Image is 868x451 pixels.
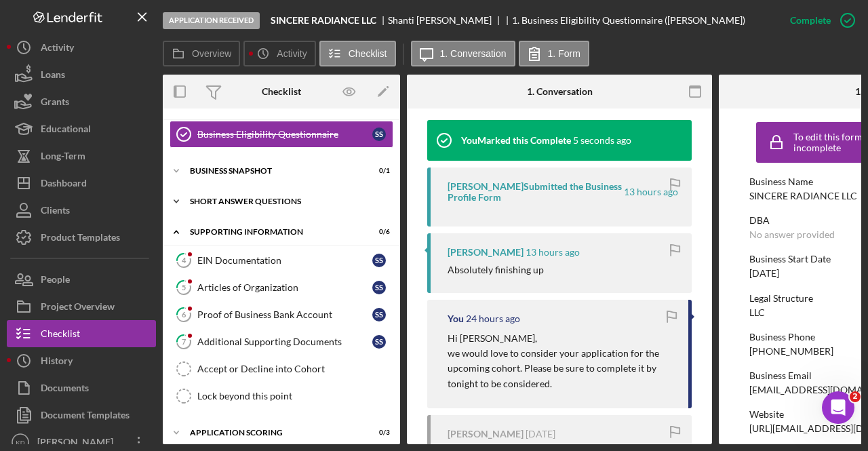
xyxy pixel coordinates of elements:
[749,268,779,279] div: [DATE]
[527,86,593,97] div: 1. Conversation
[822,391,854,424] iframe: Intercom live chat
[190,167,356,175] div: Business Snapshot
[41,142,85,173] div: Long-Term
[7,293,156,320] button: Project Overview
[548,48,580,59] label: 1. Form
[749,191,857,201] div: SINCERE RADIANCE LLC
[512,15,745,26] div: 1. Business Eligibility Questionnaire ([PERSON_NAME])
[366,167,390,175] div: 0 / 1
[790,7,831,34] div: Complete
[448,247,524,258] div: [PERSON_NAME]
[7,115,156,142] button: Educational
[7,197,156,224] button: Clients
[448,429,524,439] div: [PERSON_NAME]
[197,364,393,374] div: Accept or Decline into Cohort
[372,128,386,141] div: S S
[448,331,675,346] p: Hi [PERSON_NAME],
[41,347,73,378] div: History
[182,310,186,319] tspan: 6
[624,187,678,197] time: 2025-10-11 02:38
[388,15,503,26] div: Shanti [PERSON_NAME]
[41,401,130,432] div: Document Templates
[41,61,65,92] div: Loans
[182,283,186,292] tspan: 5
[466,313,520,324] time: 2025-10-10 15:51
[277,48,307,59] label: Activity
[7,347,156,374] button: History
[448,264,544,275] div: Absolutely finishing up
[41,320,80,351] div: Checklist
[573,135,631,146] time: 2025-10-11 15:44
[163,12,260,29] div: Application Received
[197,309,372,320] div: Proof of Business Bank Account
[319,41,396,66] button: Checklist
[192,48,231,59] label: Overview
[197,255,372,266] div: EIN Documentation
[41,224,120,254] div: Product Templates
[41,88,69,119] div: Grants
[749,307,765,318] div: LLC
[170,301,393,328] a: 6Proof of Business Bank AccountSS
[7,61,156,88] button: Loans
[7,401,156,429] button: Document Templates
[163,41,240,66] button: Overview
[7,224,156,251] button: Product Templates
[7,170,156,197] a: Dashboard
[197,391,393,401] div: Lock beyond this point
[776,7,861,34] button: Complete
[190,228,356,236] div: Supporting Information
[372,335,386,349] div: S S
[243,41,315,66] button: Activity
[41,293,115,323] div: Project Overview
[190,429,356,437] div: Application Scoring
[7,374,156,401] button: Documents
[41,266,70,296] div: People
[190,197,383,205] div: Short Answer Questions
[7,34,156,61] button: Activity
[366,429,390,437] div: 0 / 3
[41,115,91,146] div: Educational
[349,48,387,59] label: Checklist
[7,88,156,115] button: Grants
[170,274,393,301] a: 5Articles of OrganizationSS
[7,142,156,170] button: Long-Term
[749,346,833,357] div: [PHONE_NUMBER]
[7,320,156,347] button: Checklist
[41,197,70,227] div: Clients
[448,346,675,391] p: we would love to consider your application for the upcoming cohort. Please be sure to complete it...
[271,15,376,26] b: SINCERE RADIANCE LLC
[182,256,186,264] tspan: 4
[461,135,571,146] div: You Marked this Complete
[372,308,386,321] div: S S
[526,247,580,258] time: 2025-10-11 02:31
[170,328,393,355] a: 7Additional Supporting DocumentsSS
[440,48,507,59] label: 1. Conversation
[197,129,372,140] div: Business Eligibility Questionnaire
[7,266,156,293] button: People
[411,41,515,66] button: 1. Conversation
[41,374,89,405] div: Documents
[526,429,555,439] time: 2025-10-02 21:02
[170,121,393,148] a: Business Eligibility QuestionnaireSS
[41,170,87,200] div: Dashboard
[170,355,393,383] a: Accept or Decline into Cohort
[448,313,464,324] div: You
[170,247,393,274] a: 4EIN DocumentationSS
[749,229,835,240] div: No answer provided
[16,439,24,446] text: KD
[372,281,386,294] div: S S
[197,336,372,347] div: Additional Supporting Documents
[197,282,372,293] div: Articles of Organization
